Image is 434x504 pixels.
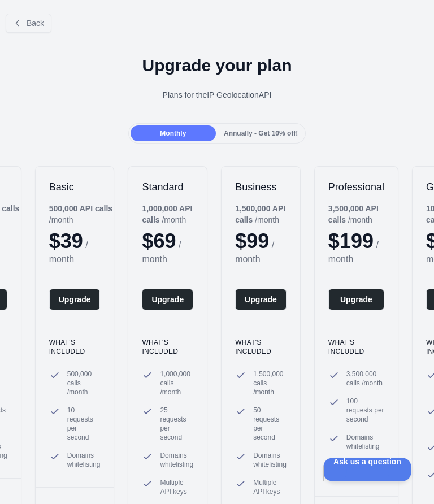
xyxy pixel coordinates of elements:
[346,397,384,424] span: 100 requests per second
[253,451,287,469] span: Domains whitelisting
[346,433,384,451] span: Domains whitelisting
[323,458,411,481] iframe: Help Scout Beacon - Open
[67,451,101,469] span: Domains whitelisting
[160,406,193,442] span: 25 requests per second
[67,406,101,442] span: 10 requests per second
[253,406,287,442] span: 50 requests per second
[160,451,193,469] span: Domains whitelisting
